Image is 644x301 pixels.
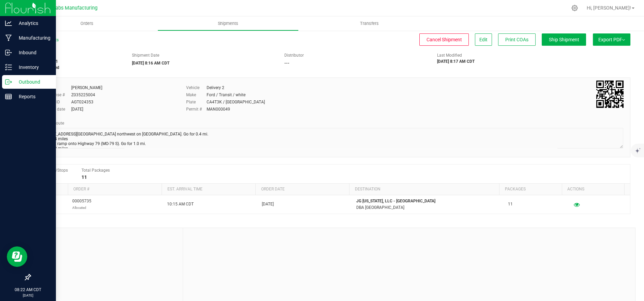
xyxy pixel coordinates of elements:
[12,92,53,101] p: Reports
[71,20,103,27] span: Orders
[207,106,230,112] div: MAN000049
[16,16,158,31] a: Orders
[284,61,289,66] strong: ---
[68,184,162,195] th: Order #
[35,233,178,241] span: Notes
[508,201,513,207] span: 11
[12,48,53,57] p: Inbound
[167,201,194,207] span: 10:15 AM CDT
[30,52,121,58] span: Shipment #
[570,5,579,11] div: Manage settings
[71,106,83,112] div: [DATE]
[356,198,499,204] p: JG [US_STATE], LLC - [GEOGRAPHIC_DATA]
[5,64,12,71] inline-svg: Inventory
[498,33,536,46] button: Print COAs
[3,293,53,298] p: [DATE]
[12,34,53,42] p: Manufacturing
[186,85,207,91] label: Vehicle
[207,92,245,98] div: Ford / Transit / white
[598,37,625,42] span: Export PDF
[349,184,499,195] th: Destination
[505,37,528,42] span: Print COAs
[587,5,631,11] span: Hi, [PERSON_NAME]!
[351,20,388,27] span: Transfers
[356,204,499,211] p: DBA [GEOGRAPHIC_DATA]
[71,99,93,105] div: AGT024353
[419,33,469,46] button: Cancel Shipment
[5,78,12,85] inline-svg: Outbound
[255,184,349,195] th: Order date
[7,246,27,267] iframe: Resource center
[475,33,492,46] button: Edit
[426,37,462,42] span: Cancel Shipment
[81,168,110,173] span: Total Packages
[186,99,207,105] label: Plate
[71,92,95,98] div: Z035225004
[499,184,561,195] th: Packages
[207,85,224,91] div: Delivery 2
[72,204,91,211] p: Allocated
[437,52,462,58] label: Last Modified
[207,99,265,105] div: CA4T3K / [GEOGRAPHIC_DATA]
[542,33,586,46] button: Ship Shipment
[437,59,475,64] strong: [DATE] 8:17 AM CDT
[5,20,12,27] inline-svg: Analytics
[12,78,53,86] p: Outbound
[132,52,159,58] label: Shipment Date
[596,81,624,108] qrcode: 20250929-001
[596,81,624,108] img: Scan me!
[71,85,102,91] div: [PERSON_NAME]
[81,174,87,180] strong: 11
[299,16,440,31] a: Transfers
[158,16,299,31] a: Shipments
[5,93,12,100] inline-svg: Reports
[42,5,98,11] span: Teal Labs Manufacturing
[162,184,255,195] th: Est. arrival time
[5,49,12,56] inline-svg: Inbound
[549,37,579,42] span: Ship Shipment
[5,34,12,41] inline-svg: Manufacturing
[284,52,304,58] label: Distributor
[72,198,91,211] span: 00005735
[209,20,248,27] span: Shipments
[186,92,207,98] label: Make
[479,37,488,42] span: Edit
[12,63,53,71] p: Inventory
[132,61,169,66] strong: [DATE] 8:16 AM CDT
[3,287,53,293] p: 08:22 AM CDT
[562,184,624,195] th: Actions
[12,19,53,27] p: Analytics
[593,33,630,46] button: Export PDF
[262,201,274,207] span: [DATE]
[186,106,207,112] label: Permit #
